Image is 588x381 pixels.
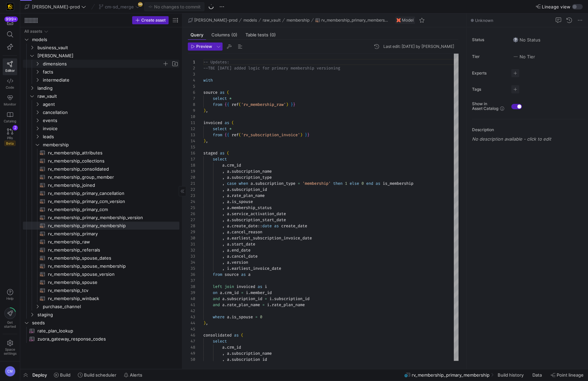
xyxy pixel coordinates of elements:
[23,173,179,181] div: Press SPACE to select this row.
[23,270,179,278] div: Press SPACE to select this row.
[3,92,17,109] a: Monitor
[229,223,232,229] span: .
[188,186,195,193] div: 22
[188,162,195,168] div: 18
[498,372,524,378] span: Build history
[227,217,229,223] span: a
[32,36,178,43] span: models
[43,303,178,311] span: purchase_channel
[3,16,17,28] button: 999+
[48,246,172,254] span: rv_membership_referrals​​​​​​​​​​
[222,169,225,174] span: ,
[23,230,179,238] div: Press SPACE to select this row.
[121,369,145,381] button: Alerts
[513,37,518,42] img: No status
[48,198,172,205] span: rv_membership_primary_ccm_version​​​​​​​​​​
[222,235,225,241] span: ,
[229,175,232,180] span: .
[557,372,584,378] span: Point lineage
[23,238,179,246] a: rv_membership_raw​​​​​​​​​​
[227,193,229,198] span: a
[23,238,179,246] div: Press SPACE to select this row.
[274,223,279,229] span: as
[472,87,506,92] span: Tags
[188,89,195,95] div: 6
[43,125,178,133] span: invoice
[23,27,179,35] div: Press SPACE to select this row.
[23,294,179,302] a: rv_membership_winback​​​​​​​​​​
[188,108,195,114] div: 9
[383,181,413,186] span: is_membership
[305,132,307,138] span: }
[23,157,179,165] a: rv_membership_collections​​​​​​​​​​
[203,120,222,125] span: invoiced
[232,199,253,204] span: is_spouse
[188,205,195,211] div: 25
[229,235,232,241] span: .
[232,169,272,174] span: subscription_name
[24,29,42,34] div: All assets
[281,223,307,229] span: create_date
[23,68,179,76] div: Press SPACE to select this row.
[285,16,311,24] button: membership
[188,42,214,51] button: Preview
[5,68,15,72] span: Editor
[511,52,537,61] button: No tierNo Tier
[232,211,286,216] span: service_activation_date
[23,60,179,68] div: Press SPACE to select this row.
[291,102,293,107] span: }
[23,43,179,52] div: Press SPACE to select this row.
[23,197,179,205] div: Press SPACE to select this row.
[229,187,232,192] span: .
[472,71,506,76] span: Experts
[314,16,391,24] button: rv_membership_primary_membership
[3,286,17,303] button: Help
[255,181,295,186] span: subscription_type
[232,205,272,210] span: membership_status
[203,108,206,113] span: )
[376,181,380,186] span: as
[227,223,229,229] span: a
[475,18,493,23] span: Unknown
[23,197,179,205] a: rv_membership_primary_ccm_version​​​​​​​​​​
[472,127,585,132] p: Description
[23,327,179,335] a: rate_plan_lookup​​​​​​
[188,180,195,186] div: 21
[43,76,178,84] span: intermediate
[23,335,179,343] a: zuora_gateway_response_codes​​​​​​
[37,311,178,319] span: staging
[227,235,229,241] span: a
[12,125,18,130] div: 2
[220,150,225,156] span: as
[261,16,282,24] button: raw_vault
[188,65,195,71] div: 2
[23,116,179,124] div: Press SPACE to select this row.
[23,262,179,270] a: rv_membership_spouse_membership​​​​​​​​​​
[188,83,195,89] div: 5
[23,230,179,238] a: rv_membership_primary​​​​​​​​​​
[361,181,364,186] span: 0
[132,16,169,24] button: Create asset
[188,156,195,162] div: 17
[188,126,195,132] div: 12
[23,157,179,165] div: Press SPACE to select this row.
[186,16,239,24] button: [PERSON_NAME]-prod
[513,37,540,42] span: No Status
[222,175,225,180] span: ,
[3,126,17,149] a: PRsBeta2
[188,223,195,229] div: 28
[402,18,414,23] span: Model
[6,85,14,89] span: Code
[227,90,229,95] span: (
[232,229,262,235] span: cancel_reason
[312,65,340,71] span: p versioning
[23,84,179,92] div: Press SPACE to select this row.
[229,217,232,223] span: .
[141,18,166,23] span: Create asset
[227,187,229,192] span: a
[23,133,179,141] div: Press SPACE to select this row.
[43,141,178,149] span: membership
[227,102,229,107] span: {
[203,150,217,156] span: staged
[203,78,213,83] span: with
